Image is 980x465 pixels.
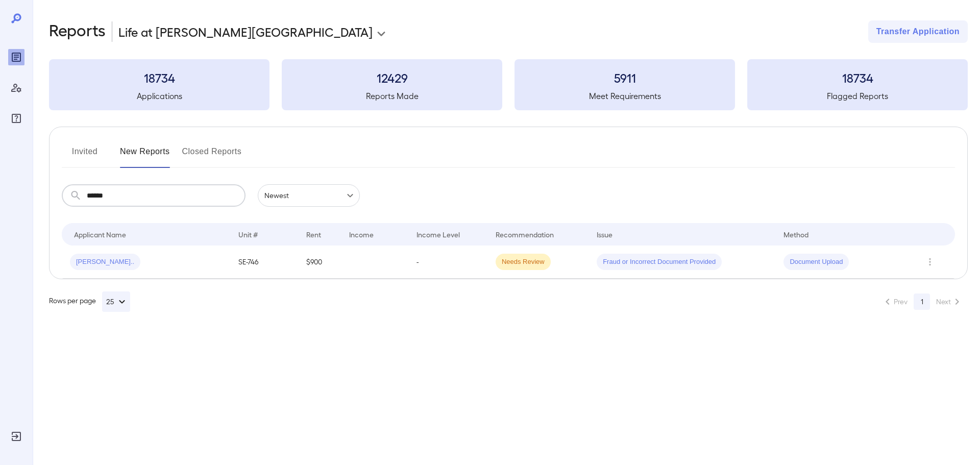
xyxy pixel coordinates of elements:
[49,20,106,43] h2: Reports
[597,228,613,240] div: Issue
[408,246,487,279] td: -
[597,257,722,267] span: Fraud or Incorrect Document Provided
[49,291,130,312] div: Rows per page
[8,80,24,96] div: Manage Users
[120,143,170,168] button: New Reports
[922,254,938,270] button: Row Actions
[496,228,554,240] div: Recommendation
[496,257,551,267] span: Needs Review
[783,228,808,240] div: Method
[8,428,24,445] div: Log Out
[514,69,735,86] h3: 5911
[306,228,323,240] div: Rent
[282,69,502,86] h3: 12429
[914,293,930,310] button: page 1
[416,228,460,240] div: Income Level
[8,49,24,65] div: Reports
[70,257,140,267] span: [PERSON_NAME]..
[783,257,849,267] span: Document Upload
[74,228,126,240] div: Applicant Name
[349,228,374,240] div: Income
[8,110,24,127] div: FAQ
[49,69,269,86] h3: 18734
[49,59,968,110] summary: 18734Applications12429Reports Made5911Meet Requirements18734Flagged Reports
[298,246,341,279] td: $900
[238,228,258,240] div: Unit #
[62,143,108,168] button: Invited
[49,90,269,102] h5: Applications
[118,23,373,40] p: Life at [PERSON_NAME][GEOGRAPHIC_DATA]
[230,246,298,279] td: SE-746
[868,20,968,43] button: Transfer Application
[747,69,968,86] h3: 18734
[747,90,968,102] h5: Flagged Reports
[182,143,242,168] button: Closed Reports
[258,184,360,207] div: Newest
[514,90,735,102] h5: Meet Requirements
[282,90,502,102] h5: Reports Made
[877,293,968,310] nav: pagination navigation
[102,291,130,312] button: 25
